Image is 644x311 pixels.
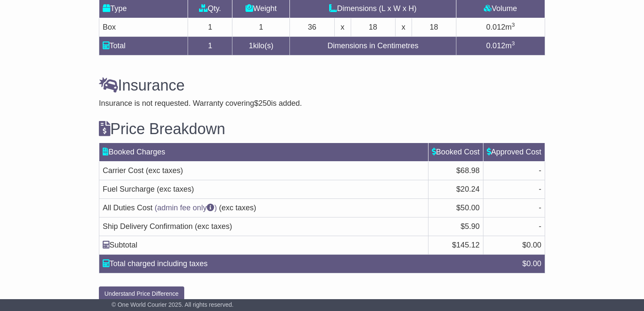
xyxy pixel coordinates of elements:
[103,222,193,231] span: Ship Delivery Confirmation
[99,37,188,55] td: Total
[486,23,505,31] span: 0.012
[461,222,480,231] span: $5.90
[290,37,456,55] td: Dimensions in Centimetres
[456,37,545,55] td: m
[146,166,183,175] span: (exc taxes)
[456,241,480,249] span: 145.12
[539,204,541,212] span: -
[188,37,232,55] td: 1
[456,185,480,193] span: $20.24
[98,258,518,270] div: Total charged including taxes
[428,143,483,161] td: Booked Cost
[290,18,334,37] td: 36
[483,236,545,254] td: $
[103,204,153,212] span: All Duties Cost
[232,37,290,55] td: kilo(s)
[99,236,428,254] td: Subtotal
[112,301,234,308] span: © One World Courier 2025. All rights reserved.
[395,18,412,37] td: x
[518,258,546,270] div: $
[412,18,456,37] td: 18
[195,222,232,231] span: (exc taxes)
[155,204,217,212] a: (admin fee only)
[351,18,395,37] td: 18
[103,166,144,175] span: Carrier Cost
[527,259,541,268] span: 0.00
[539,185,541,193] span: -
[254,99,271,107] span: $250
[539,222,541,231] span: -
[486,41,505,50] span: 0.012
[188,18,232,37] td: 1
[99,99,545,108] div: Insurance is not requested. Warranty covering is added.
[512,22,515,28] sup: 3
[249,41,253,50] span: 1
[456,18,545,37] td: m
[512,40,515,47] sup: 3
[527,241,541,249] span: 0.00
[157,185,194,193] span: (exc taxes)
[456,204,480,212] span: $50.00
[428,236,483,254] td: $
[99,18,188,37] td: Box
[219,204,256,212] span: (exc taxes)
[334,18,351,37] td: x
[99,121,545,138] h3: Price Breakdown
[456,166,480,175] span: $68.98
[539,166,541,175] span: -
[99,143,428,161] td: Booked Charges
[99,286,184,301] button: Understand Price Difference
[103,185,155,193] span: Fuel Surcharge
[99,77,545,94] h3: Insurance
[232,18,290,37] td: 1
[483,143,545,161] td: Approved Cost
